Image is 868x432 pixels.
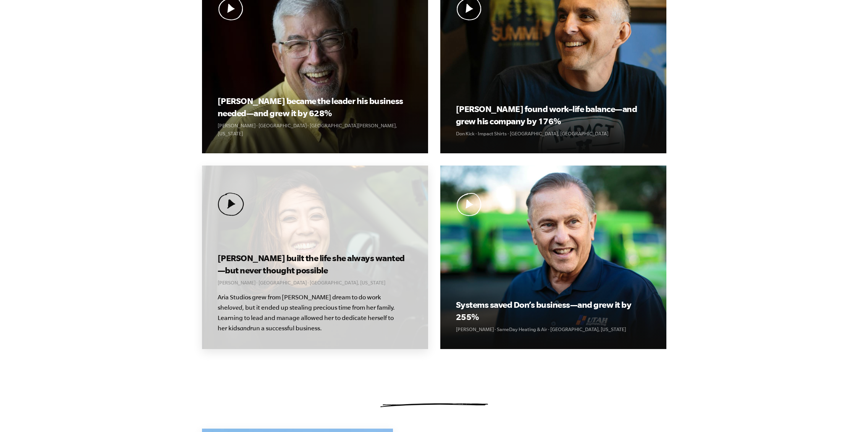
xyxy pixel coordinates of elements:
a: Play Video Play Video Systems saved Don’s business—and grew it by 255% [PERSON_NAME] · SameDay He... [440,166,666,349]
img: Play Video [456,193,482,216]
h3: [PERSON_NAME] found work–life balance—and grew his company by 176% [456,103,650,127]
p: [PERSON_NAME] · [GEOGRAPHIC_DATA] · [GEOGRAPHIC_DATA], [US_STATE] [218,279,412,287]
p: Don Kick · Impact Shirts · [GEOGRAPHIC_DATA], [GEOGRAPHIC_DATA] [456,130,650,138]
p: [PERSON_NAME] · SameDay Heating & Air · [GEOGRAPHIC_DATA], [US_STATE] [456,325,650,333]
em: and [240,325,250,331]
h3: Systems saved Don’s business—and grew it by 255% [456,299,650,323]
a: Play Video Play Video [PERSON_NAME] built the life she always wanted—but never thought possible [... [202,166,428,349]
em: loved [228,304,242,311]
h3: [PERSON_NAME] became the leader his business needed—and grew it by 628% [218,95,412,119]
p: Aria Studios grew from [PERSON_NAME] dream to do work she , but it ended up stealing precious tim... [218,292,397,333]
h3: [PERSON_NAME] built the life she always wanted—but never thought possible [218,252,412,276]
img: Play Video [218,193,244,216]
p: [PERSON_NAME] · [GEOGRAPHIC_DATA] · [GEOGRAPHIC_DATA][PERSON_NAME], [US_STATE] [218,122,412,138]
iframe: Chat Widget [830,395,868,432]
